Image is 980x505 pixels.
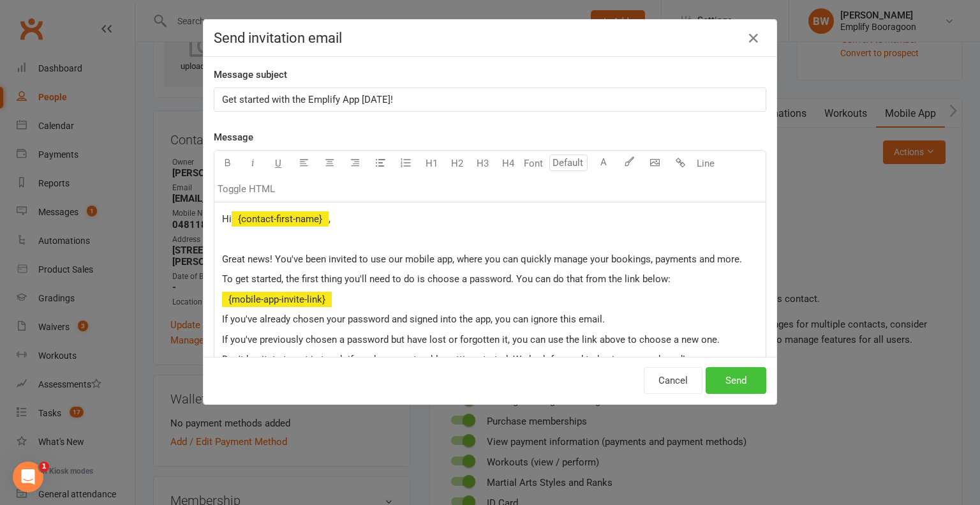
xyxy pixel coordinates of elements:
button: Close [743,28,764,49]
span: Don't hesitate to get in touch if you have any trouble getting started. We look forward to having... [222,354,685,365]
label: Message subject [214,67,287,82]
span: If you've already chosen your password and signed into the app, you can ignore this email. [222,313,605,325]
button: Font [521,151,546,176]
button: A [591,151,616,176]
button: H3 [470,151,495,176]
span: Hi [222,213,232,225]
span: To get started, the first thing you'll need to do is choose a password. You can do that from the ... [222,273,671,285]
button: H2 [444,151,470,176]
iframe: Intercom live chat [13,462,43,492]
span: Great news! You've been invited to use our mobile app, where you can quickly manage your bookings... [222,253,742,265]
button: Line [693,151,718,176]
input: Default [549,155,588,171]
span: U [275,158,281,169]
span: Get started with the Emplify App [DATE]! [222,94,393,105]
button: Cancel [644,367,702,394]
button: U [265,151,291,176]
label: Message [214,130,253,145]
button: H4 [495,151,521,176]
span: 1 [39,462,49,472]
h4: Send invitation email [214,30,766,46]
button: H1 [419,151,444,176]
button: Send [706,367,766,394]
button: Toggle HTML [214,176,278,202]
span: If you've previously chosen a password but have lost or forgotten it, you can use the link above ... [222,334,720,345]
span: , [329,213,330,225]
